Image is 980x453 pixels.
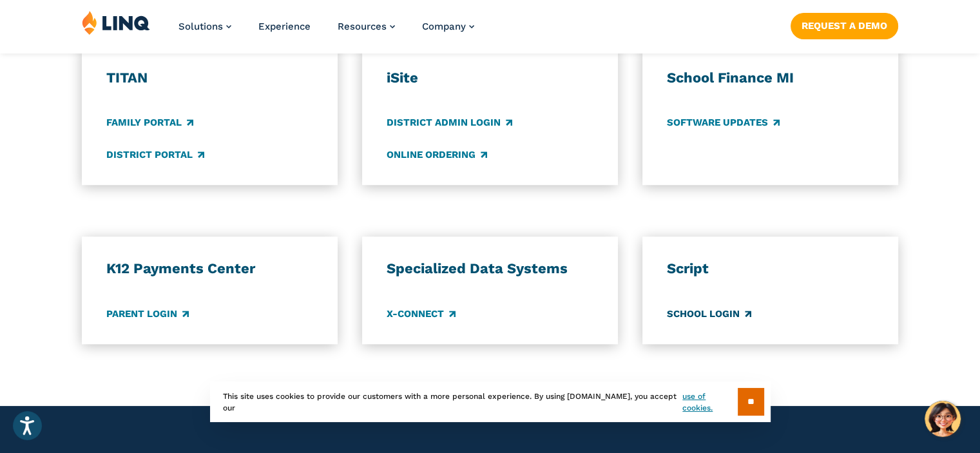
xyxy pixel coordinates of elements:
h3: School Finance MI [667,69,874,87]
h3: TITAN [106,69,313,87]
a: X-Connect [387,307,456,321]
a: Software Updates [667,116,780,130]
nav: Primary Navigation [178,10,474,53]
button: Hello, have a question? Let’s chat. [925,401,961,437]
h3: K12 Payments Center [106,260,313,278]
a: Resources [338,21,395,32]
a: Online Ordering [387,148,487,162]
h3: Script [667,260,874,278]
a: School Login [667,307,751,321]
span: Company [422,21,466,32]
img: LINQ | K‑12 Software [82,10,150,35]
a: Company [422,21,474,32]
a: District Portal [106,148,204,162]
h3: Specialized Data Systems [387,260,593,278]
span: Solutions [178,21,223,32]
nav: Button Navigation [791,10,898,39]
h3: iSite [387,69,593,87]
div: This site uses cookies to provide our customers with a more personal experience. By using [DOMAIN... [210,381,771,422]
a: use of cookies. [682,390,737,414]
a: Request a Demo [791,13,898,39]
a: Experience [258,21,311,32]
span: Resources [338,21,387,32]
a: Parent Login [106,307,189,321]
a: District Admin Login [387,116,512,130]
a: Solutions [178,21,231,32]
a: Family Portal [106,116,193,130]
